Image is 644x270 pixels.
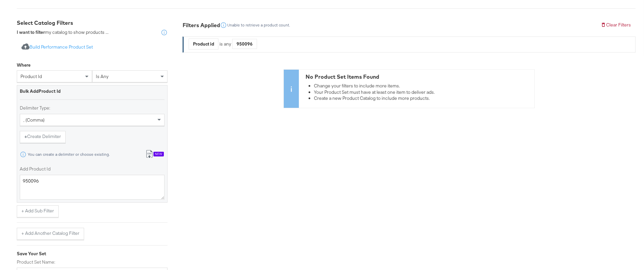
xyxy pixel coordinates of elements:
[17,29,45,35] strong: I want to filter
[17,19,168,27] div: Select Catalog Filters
[141,148,169,161] button: New
[227,23,290,27] div: Unable to retrieve a product count.
[20,166,165,172] label: Add Product Id
[27,152,110,157] div: You can create a delimiter or choose existing.
[233,39,257,49] div: 950096
[17,205,59,217] button: + Add Sub Filter
[189,39,218,49] div: Product id
[17,259,168,265] label: Product Set Name:
[20,175,165,200] textarea: 950096
[17,251,168,257] div: Save Your Set
[153,152,164,156] div: New
[306,73,531,81] div: No Product Set Items Found
[17,29,109,36] div: my catalog to show products ...
[24,133,27,140] strong: +
[314,89,531,95] li: Your Product Set must have at least one item to deliver ads.
[17,228,84,240] button: + Add Another Catalog Filter
[23,117,45,123] span: , (comma)
[20,73,42,79] span: product id
[17,62,30,68] div: Where
[218,41,232,47] div: is any
[20,88,165,94] div: Bulk Add Product Id
[183,21,220,29] div: Filters Applied
[20,131,66,143] button: +Create Delimiter
[314,83,531,89] li: Change your filters to include more items.
[596,19,636,31] button: Clear Filters
[314,95,531,102] li: Create a new Product Catalog to include more products.
[20,105,165,111] label: Delimiter Type:
[96,73,109,79] span: is any
[17,41,98,54] button: Build Performance Product Set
